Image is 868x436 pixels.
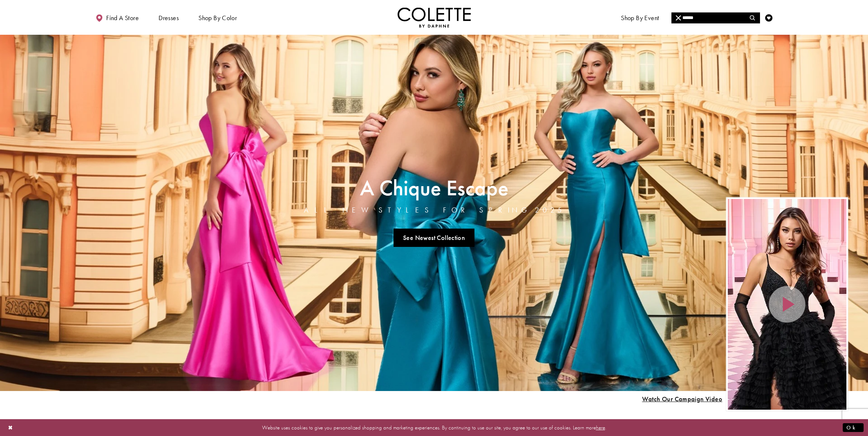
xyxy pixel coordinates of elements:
[198,14,237,22] span: Shop by color
[747,7,758,27] a: Toggle search
[398,7,471,27] img: Colette by Daphne
[843,423,864,432] button: Submit Dialog
[596,424,605,431] a: here
[394,229,475,247] a: See Newest Collection A Chique Escape All New Styles For Spring 2025
[671,12,686,23] button: Close Search
[53,422,815,432] p: Website uses cookies to give you personalized shopping and marketing experiences. By continuing t...
[745,12,760,23] button: Submit Search
[106,14,139,22] span: Find a store
[671,12,760,23] input: Search
[159,14,179,22] span: Dresses
[642,395,722,403] span: Play Slide #15 Video
[677,7,731,27] a: Meet the designer
[621,14,659,22] span: Shop By Event
[398,7,471,27] a: Visit Home Page
[671,12,760,23] div: Search form
[197,7,239,27] span: Shop by color
[4,421,17,434] button: Close Dialog
[302,226,567,250] ul: Slider Links
[157,7,180,27] span: Dresses
[94,7,141,27] a: Find a store
[619,7,661,27] span: Shop By Event
[763,7,774,27] a: Check Wishlist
